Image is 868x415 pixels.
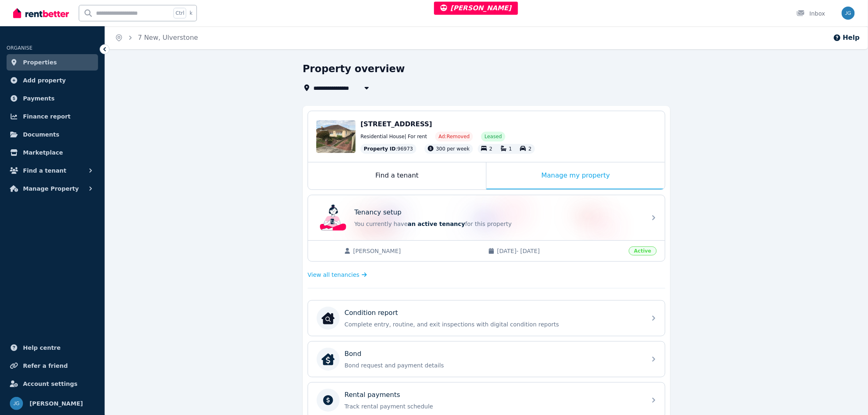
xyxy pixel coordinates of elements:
img: RentBetter [13,7,69,19]
a: Tenancy setupTenancy setupYou currently havean active tenancyfor this property [308,195,665,240]
span: Account settings [23,379,78,389]
span: 2 [528,146,532,152]
span: ORGANISE [7,45,32,51]
p: Rental payments [345,390,400,400]
a: Documents [7,126,98,143]
span: Payments [23,93,55,103]
p: Bond [345,349,361,359]
span: Ctrl [174,8,186,18]
span: Active [629,246,657,255]
h1: Property overview [303,62,405,75]
a: Account settings [7,376,98,392]
span: [DATE] - [DATE] [497,247,624,255]
button: Find a tenant [7,162,98,179]
span: Residential House | For rent [361,133,427,140]
span: View all tenancies [308,271,359,279]
a: Finance report [7,108,98,125]
span: Help centre [23,343,61,353]
span: [STREET_ADDRESS] [361,120,432,128]
span: k [190,10,192,16]
a: Marketplace [7,144,98,161]
div: Find a tenant [308,162,486,189]
img: Bond [322,353,335,366]
p: Bond request and payment details [345,361,642,369]
span: an active tenancy [408,221,465,227]
span: Properties [23,57,57,67]
p: Condition report [345,308,398,318]
img: Condition report [322,312,335,325]
a: Condition reportCondition reportComplete entry, routine, and exit inspections with digital condit... [308,301,665,336]
span: Refer a friend [23,361,68,371]
a: Help centre [7,340,98,356]
a: Refer a friend [7,358,98,374]
button: Help [833,33,860,43]
span: Manage Property [23,184,79,194]
a: Payments [7,90,98,107]
a: View all tenancies [308,271,367,279]
a: BondBondBond request and payment details [308,342,665,377]
span: Ad: Removed [439,133,470,140]
img: Jeremy Goldschmidt [842,7,855,20]
img: Tenancy setup [320,205,346,231]
span: [PERSON_NAME] [30,399,83,408]
span: 2 [489,146,493,152]
span: Leased [484,133,502,140]
p: You currently have for this property [354,220,642,228]
div: Inbox [797,9,825,18]
button: Manage Property [7,180,98,197]
a: Properties [7,54,98,71]
img: Jeremy Goldschmidt [10,397,23,410]
span: Property ID [364,146,396,152]
span: 1 [509,146,512,152]
span: [PERSON_NAME] [441,4,512,12]
span: Add property [23,75,66,85]
span: Finance report [23,112,71,121]
span: Find a tenant [23,166,66,176]
a: 7 New, Ulverstone [138,34,198,41]
a: Add property [7,72,98,89]
p: Complete entry, routine, and exit inspections with digital condition reports [345,320,642,328]
span: [PERSON_NAME] [353,247,480,255]
span: Documents [23,130,59,139]
p: Tenancy setup [354,207,402,217]
span: Marketplace [23,148,63,157]
div: : 96973 [361,144,416,154]
p: Track rental payment schedule [345,402,642,410]
nav: Breadcrumb [105,26,208,49]
div: Manage my property [487,162,665,189]
span: 300 per week [436,146,470,152]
